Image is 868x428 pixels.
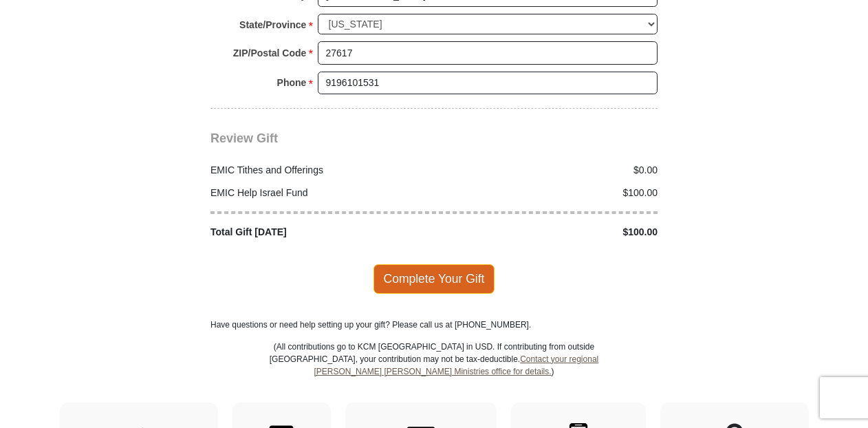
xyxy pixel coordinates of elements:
[210,131,278,145] span: Review Gift
[204,225,435,239] div: Total Gift [DATE]
[204,186,435,200] div: EMIC Help Israel Fund
[277,73,307,92] strong: Phone
[434,163,665,178] div: $0.00
[269,341,599,403] p: (All contributions go to KCM [GEOGRAPHIC_DATA] in USD. If contributing from outside [GEOGRAPHIC_D...
[233,43,307,63] strong: ZIP/Postal Code
[434,225,665,239] div: $100.00
[434,186,665,200] div: $100.00
[239,15,306,34] strong: State/Province
[314,354,598,376] a: Contact your regional [PERSON_NAME] [PERSON_NAME] Ministries office for details.
[373,264,495,293] span: Complete Your Gift
[210,319,658,331] p: Have questions or need help setting up your gift? Please call us at [PHONE_NUMBER].
[204,163,435,178] div: EMIC Tithes and Offerings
